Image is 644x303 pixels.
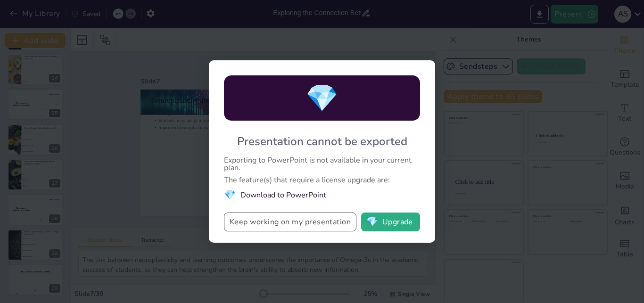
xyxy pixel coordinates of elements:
button: Keep working on my presentation [224,213,356,231]
span: diamond [305,80,339,116]
div: Exporting to PowerPoint is not available in your current plan. [224,156,420,172]
div: The feature(s) that require a license upgrade are: [224,176,420,184]
div: Presentation cannot be exported [237,134,407,149]
span: diamond [366,217,378,227]
span: diamond [224,188,236,201]
button: diamondUpgrade [361,213,420,231]
li: Download to PowerPoint [224,188,420,201]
